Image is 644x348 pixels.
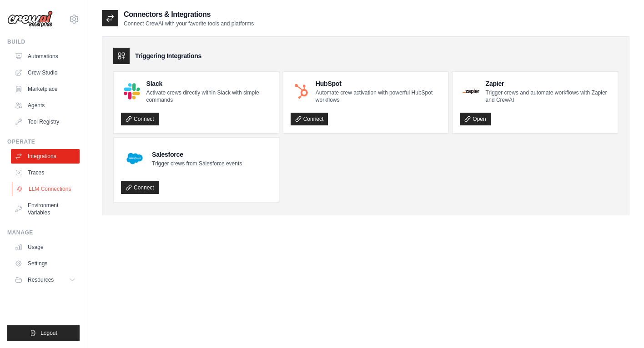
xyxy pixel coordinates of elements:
a: Marketplace [11,82,80,96]
a: Usage [11,240,80,254]
h4: HubSpot [316,79,441,88]
a: Connect [291,113,328,125]
div: Build [7,38,80,45]
a: Open [460,113,490,125]
h2: Connectors & Integrations [124,9,254,20]
div: Manage [7,229,80,236]
img: Salesforce Logo [124,148,146,169]
h4: Zapier [486,79,610,88]
button: Logout [7,325,80,341]
img: HubSpot Logo [293,83,309,99]
h4: Salesforce [152,150,242,159]
p: Trigger crews and automate workflows with Zapier and CrewAI [486,89,610,104]
h3: Triggering Integrations [135,51,201,60]
a: Agents [11,98,80,113]
span: Resources [28,276,54,283]
a: Settings [11,256,80,271]
a: Traces [11,165,80,180]
a: Crew Studio [11,65,80,80]
a: Connect [121,113,159,125]
a: LLM Connections [12,182,80,196]
a: Automations [11,49,80,64]
p: Activate crews directly within Slack with simple commands [146,89,272,104]
a: Environment Variables [11,198,80,220]
p: Trigger crews from Salesforce events [152,160,242,167]
img: Zapier Logo [463,89,479,94]
h4: Slack [146,79,272,88]
img: Slack Logo [124,83,140,99]
img: Logo [7,10,53,28]
p: Connect CrewAI with your favorite tools and platforms [124,20,254,27]
div: Operate [7,138,80,145]
span: Logout [40,329,57,337]
button: Resources [11,273,80,287]
p: Automate crew activation with powerful HubSpot workflows [316,89,441,104]
a: Tool Registry [11,114,80,129]
a: Connect [121,181,159,194]
a: Integrations [11,149,80,164]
